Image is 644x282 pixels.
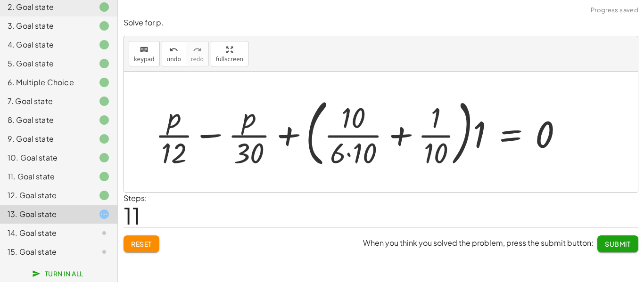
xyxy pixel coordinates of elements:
[8,39,83,50] div: 4. Goal state
[8,1,83,13] div: 2. Goal state
[597,235,638,252] button: Submit
[591,6,638,15] span: Progress saved
[129,41,160,66] button: keyboardkeypad
[191,56,204,63] span: redo
[211,41,248,66] button: fullscreen
[363,238,594,248] span: When you think you solved the problem, press the submit button:
[99,209,110,220] i: Task started.
[124,201,140,230] span: 11
[99,227,110,239] i: Task not started.
[605,240,631,248] span: Submit
[99,133,110,145] i: Task finished.
[134,56,155,63] span: keypad
[99,152,110,163] i: Task finished.
[8,227,83,239] div: 14. Goal state
[26,265,91,282] button: Turn In All
[167,56,181,63] span: undo
[186,41,209,66] button: redoredo
[99,171,110,182] i: Task finished.
[131,240,152,248] span: Reset
[124,193,147,203] label: Steps:
[169,44,178,56] i: undo
[8,77,83,88] div: 6. Multiple Choice
[99,190,110,201] i: Task finished.
[99,96,110,107] i: Task finished.
[99,39,110,50] i: Task finished.
[216,56,243,63] span: fullscreen
[8,96,83,107] div: 7. Goal state
[8,209,83,220] div: 13. Goal state
[99,77,110,88] i: Task finished.
[8,190,83,201] div: 12. Goal state
[140,44,149,56] i: keyboard
[99,20,110,32] i: Task finished.
[99,1,110,13] i: Task finished.
[8,152,83,163] div: 10. Goal state
[8,133,83,145] div: 9. Goal state
[8,58,83,69] div: 5. Goal state
[193,44,202,56] i: redo
[8,114,83,126] div: 8. Goal state
[8,171,83,182] div: 11. Goal state
[99,58,110,69] i: Task finished.
[124,235,159,252] button: Reset
[34,269,83,278] span: Turn In All
[99,246,110,258] i: Task not started.
[99,114,110,126] i: Task finished.
[8,20,83,32] div: 3. Goal state
[124,17,638,28] p: Solve for p.
[8,246,83,258] div: 15. Goal state
[162,41,186,66] button: undoundo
